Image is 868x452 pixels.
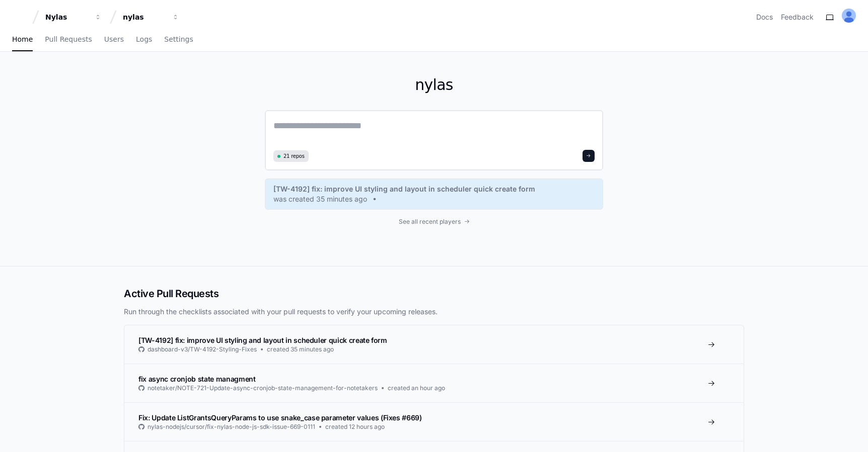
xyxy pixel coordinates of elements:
[164,28,193,51] a: Settings
[148,384,378,392] span: notetaker/NOTE-721-Update-async-cronjob-state-management-for-notetakers
[273,184,595,204] a: [TW-4192] fix: improve UI styling and layout in scheduler quick create formwas created 35 minutes...
[273,184,535,194] span: [TW-4192] fix: improve UI styling and layout in scheduler quick create form
[265,218,603,226] a: See all recent players
[273,194,367,204] span: was created 35 minutes ago
[267,345,334,353] span: created 35 minutes ago
[138,375,255,383] span: fix async cronjob state managment
[399,218,461,226] span: See all recent players
[756,12,773,22] a: Docs
[265,76,603,94] h1: nylas
[781,12,814,22] button: Feedback
[124,364,744,402] a: fix async cronjob state managmentnotetaker/NOTE-721-Update-async-cronjob-state-management-for-not...
[124,325,744,364] a: [TW-4192] fix: improve UI styling and layout in scheduler quick create formdashboard-v3/TW-4192-S...
[148,423,315,431] span: nylas-nodejs/cursor/fix-nylas-node-js-sdk-issue-669-0111
[124,402,744,441] a: Fix: Update ListGrantsQueryParams to use snake_case parameter values (Fixes #669)nylas-nodejs/cur...
[325,423,385,431] span: created 12 hours ago
[41,8,106,26] button: Nylas
[136,36,152,42] span: Logs
[119,8,183,26] button: nylas
[138,413,422,422] span: Fix: Update ListGrantsQueryParams to use snake_case parameter values (Fixes #669)
[45,36,92,42] span: Pull Requests
[12,28,33,51] a: Home
[45,28,92,51] a: Pull Requests
[283,152,305,160] span: 21 repos
[45,12,89,22] div: Nylas
[136,28,152,51] a: Logs
[164,36,193,42] span: Settings
[124,307,744,317] p: Run through the checklists associated with your pull requests to verify your upcoming releases.
[148,345,257,353] span: dashboard-v3/TW-4192-Styling-Fixes
[124,287,744,301] h2: Active Pull Requests
[388,384,445,392] span: created an hour ago
[842,9,856,23] img: ALV-UjU-Uivu_cc8zlDcn2c9MNEgVYayUocKx0gHV_Yy_SMunaAAd7JZxK5fgww1Mi-cdUJK5q-hvUHnPErhbMG5W0ta4bF9-...
[104,28,124,51] a: Users
[12,36,33,42] span: Home
[123,12,166,22] div: nylas
[104,36,124,42] span: Users
[138,336,387,344] span: [TW-4192] fix: improve UI styling and layout in scheduler quick create form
